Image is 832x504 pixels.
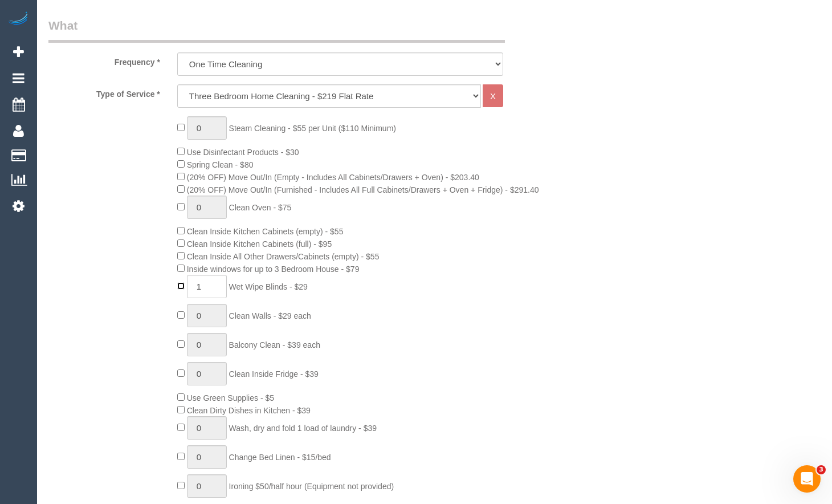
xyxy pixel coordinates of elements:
[793,465,821,493] iframe: Intercom live chat
[229,340,320,349] span: Balcony Clean - $39 each
[229,482,394,491] span: Ironing $50/half hour (Equipment not provided)
[187,227,344,236] span: Clean Inside Kitchen Cabinets (empty) - $55
[187,406,311,415] span: Clean Dirty Dishes in Kitchen - $39
[817,465,826,474] span: 3
[187,185,539,194] span: (20% OFF) Move Out/In (Furnished - Includes All Full Cabinets/Drawers + Oven + Fridge) - $291.40
[187,173,479,182] span: (20% OFF) Move Out/In (Empty - Includes All Cabinets/Drawers + Oven) - $203.40
[187,393,274,403] span: Use Green Supplies - $5
[229,369,319,379] span: Clean Inside Fridge - $39
[7,11,30,27] img: Automaid Logo
[187,252,380,261] span: Clean Inside All Other Drawers/Cabinets (empty) - $55
[187,160,254,169] span: Spring Clean - $80
[229,424,377,433] span: Wash, dry and fold 1 load of laundry - $39
[187,265,360,274] span: Inside windows for up to 3 Bedroom House - $79
[187,148,299,157] span: Use Disinfectant Products - $30
[40,84,169,100] label: Type of Service *
[48,17,505,43] legend: What
[229,453,331,462] span: Change Bed Linen - $15/bed
[229,124,396,133] span: Steam Cleaning - $55 per Unit ($110 Minimum)
[229,282,308,291] span: Wet Wipe Blinds - $29
[229,203,292,212] span: Clean Oven - $75
[187,239,332,249] span: Clean Inside Kitchen Cabinets (full) - $95
[40,52,169,68] label: Frequency *
[229,311,311,320] span: Clean Walls - $29 each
